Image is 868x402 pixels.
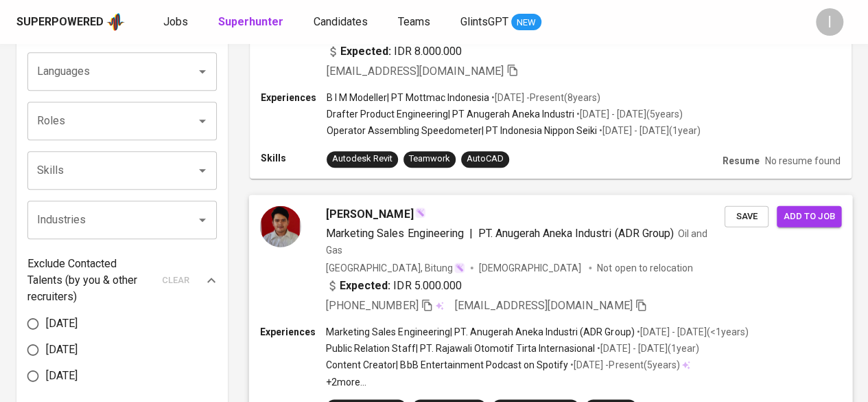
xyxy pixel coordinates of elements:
[327,124,597,137] p: Operator Assembling Speedometer | PT Indonesia Nippon Seiki
[398,14,433,31] a: Teams
[398,15,430,28] span: Teams
[46,342,78,358] span: [DATE]
[784,208,834,224] span: Add to job
[568,358,679,372] p: • [DATE] - Present ( 5 years )
[326,260,465,274] div: [GEOGRAPHIC_DATA], Bitung
[193,62,212,81] button: Open
[489,91,600,104] p: • [DATE] - Present ( 8 years )
[218,15,283,28] b: Superhunter
[326,325,634,339] p: Marketing Sales Engineering | PT. Anugerah Aneka Industri (ADR Group)
[327,91,489,104] p: B I M Modeller | PT Mottmac Indonesia
[340,277,390,293] b: Expected:
[597,260,692,274] p: Not open to relocation
[409,153,450,166] div: Teamwork
[460,15,508,28] span: GlintsGPT
[327,107,574,121] p: Drafter Product Engineering | PT Anugerah Aneka Industri
[314,14,371,31] a: Candidates
[595,342,699,355] p: • [DATE] - [DATE] ( 1 year )
[326,277,462,293] div: IDR 5.000.000
[634,325,748,339] p: • [DATE] - [DATE] ( <1 years )
[326,226,464,239] span: Marketing Sales Engineering
[731,208,762,224] span: Save
[725,205,769,227] button: Save
[326,227,707,255] span: Oil and Gas
[218,14,286,31] a: Superhunter
[454,262,465,273] img: magic_wand.svg
[460,14,541,31] a: GlintsGPT NEW
[163,14,191,31] a: Jobs
[193,161,212,180] button: Open
[723,154,760,168] p: Resume
[260,325,326,339] p: Experiences
[765,154,841,168] p: No resume found
[777,205,841,227] button: Add to job
[326,298,418,311] span: [PHONE_NUMBER]
[46,315,78,332] span: [DATE]
[16,14,104,30] div: Superpowered
[478,226,674,239] span: PT. Anugerah Aneka Industri (ADR Group)
[16,12,125,32] a: Superpoweredapp logo
[326,205,413,222] span: [PERSON_NAME]
[326,375,749,388] p: +2 more ...
[340,43,391,60] b: Expected:
[455,298,633,311] span: [EMAIL_ADDRESS][DOMAIN_NAME]
[467,153,504,166] div: AutoCAD
[469,225,473,241] span: |
[193,111,212,131] button: Open
[597,124,701,137] p: • [DATE] - [DATE] ( 1 year )
[326,342,595,355] p: Public Relation Staff | PT. Rajawali Otomotif Tirta Internasional
[27,256,154,305] p: Exclude Contacted Talents (by you & other recruiters)
[327,65,504,78] span: [EMAIL_ADDRESS][DOMAIN_NAME]
[479,260,583,274] span: [DEMOGRAPHIC_DATA]
[261,151,327,165] p: Skills
[260,205,301,247] img: b3bbea9a3a8aa67b40d08abdc871cfcd.jpg
[332,153,392,166] div: Autodesk Revit
[314,15,368,28] span: Candidates
[46,368,78,384] span: [DATE]
[106,12,125,32] img: app logo
[163,15,188,28] span: Jobs
[511,16,541,30] span: NEW
[326,358,568,372] p: Content Creator | BbB Entertainment Podcast on Spotify
[261,91,327,104] p: Experiences
[27,256,217,305] div: Exclude Contacted Talents (by you & other recruiters)clear
[414,207,425,218] img: magic_wand.svg
[327,43,462,60] div: IDR 8.000.000
[574,107,683,121] p: • [DATE] - [DATE] ( 5 years )
[193,210,212,230] button: Open
[816,8,843,36] div: I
